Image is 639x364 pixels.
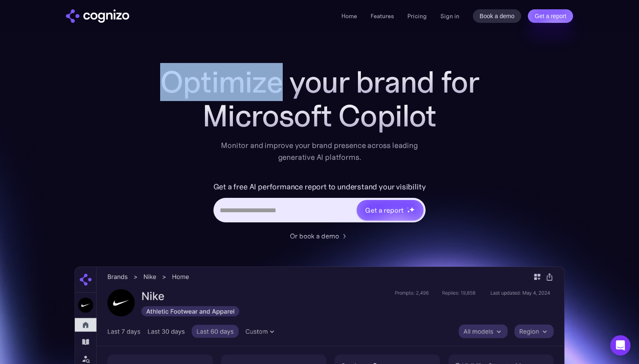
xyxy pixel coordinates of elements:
div: Open Intercom Messenger [610,335,631,356]
a: Pricing [407,12,427,20]
img: cognizo logo [66,9,129,23]
img: star [407,207,408,208]
a: home [66,9,129,23]
form: Hero URL Input Form [213,180,426,227]
img: star [409,207,415,212]
a: Get a reportstarstarstar [356,199,424,221]
label: Get a free AI performance report to understand your visibility [213,180,426,194]
div: Or book a demo [290,231,339,241]
img: star [407,210,410,213]
div: Microsoft Copilot [150,99,489,133]
a: Get a report [528,9,573,23]
h1: Optimize your brand for [150,65,489,99]
a: Or book a demo [290,231,349,241]
div: Get a report [365,205,403,215]
div: Monitor and improve your brand presence across leading generative AI platforms. [216,140,423,163]
a: Home [341,12,357,20]
a: Features [371,12,394,20]
a: Sign in [440,11,459,21]
a: Book a demo [473,9,522,23]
